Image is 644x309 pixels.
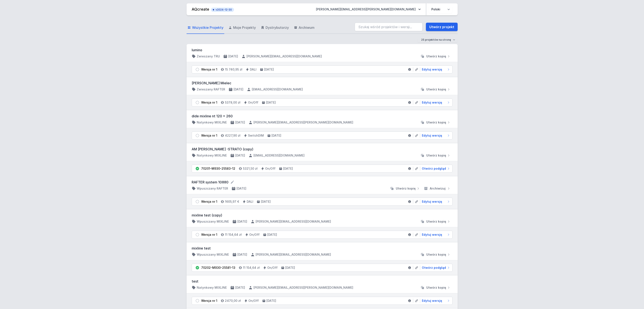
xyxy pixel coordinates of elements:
a: Edytuj wersję [420,100,451,105]
h4: Natynkowy MIXLINE [197,285,227,290]
h4: Zwieszany RAFTER [197,87,225,91]
h4: 11 154,64 zł [225,233,242,237]
span: Utwórz kopię [426,252,446,257]
h4: [DATE] [283,166,293,171]
a: AQcreate [192,7,209,11]
span: Utwórz kopię [396,186,416,191]
h4: [DATE] [235,120,245,125]
h3: mixline test [192,246,453,251]
h4: 5378,00 zł [225,100,240,105]
div: 70202-M930-25581-13 [201,266,235,270]
h4: 15 740,95 zł [225,67,242,72]
span: Edytuj wersję [422,67,442,72]
a: Edytuj wersję [420,299,451,303]
h4: Wpuszczany RAFTER [197,186,228,191]
h4: 4227,90 zł [225,133,240,138]
h3: [PERSON_NAME] Mielec [192,80,453,86]
span: Otwórz podgląd [422,166,446,171]
h4: [DATE] [266,299,276,303]
a: Edytuj wersję [420,200,451,204]
span: Edytuj wersję [422,133,442,138]
h3: mixline test (copy) [192,213,453,218]
h4: [DATE] [235,153,245,158]
h3: AM [PERSON_NAME] -STRATO (copy) [192,147,453,152]
span: Dystrybutorzy [266,25,289,30]
h4: [EMAIL_ADDRESS][DOMAIN_NAME] [252,87,303,91]
h4: DALI [247,200,253,204]
span: Archiwum [299,25,314,30]
span: Utwórz kopię [426,87,446,91]
img: draft.svg [195,299,199,303]
h4: [DATE] [237,186,246,191]
h4: Natynkowy MIXLINE [197,153,227,158]
button: v2024-12-30 [211,7,234,12]
div: Wersja nr 1 [201,133,217,138]
h3: lumino [192,47,453,53]
button: [PERSON_NAME][EMAIL_ADDRESS][PERSON_NAME][DOMAIN_NAME] [313,6,424,13]
img: draft.svg [195,133,199,138]
span: Edytuj wersję [422,299,442,303]
h4: [PERSON_NAME][EMAIL_ADDRESS][DOMAIN_NAME] [247,54,322,58]
span: Edytuj wersję [422,233,442,237]
h4: [DATE] [267,233,277,237]
h4: Zwieszany TRU [197,54,220,58]
button: Utwórz kopię [419,54,453,58]
div: Wersja nr 1 [201,233,217,237]
span: Edytuj wersję [422,200,442,204]
a: Moje Projekty [228,22,257,34]
h4: On/Off [265,166,276,171]
h4: [PERSON_NAME][EMAIL_ADDRESS][PERSON_NAME][DOMAIN_NAME] [253,120,353,125]
img: draft.svg [195,67,199,72]
span: Utwórz kopię [426,120,446,125]
button: Utwórz kopię [388,186,422,191]
h4: [PERSON_NAME][EMAIL_ADDRESS][DOMAIN_NAME] [256,252,331,257]
h4: Wpuszczany MIXLINE [197,219,229,224]
div: Wersja nr 1 [201,299,217,303]
button: Utwórz kopię [419,252,453,257]
button: Utwórz kopię [419,219,453,224]
form: RAFTER system 10880 [192,180,453,185]
h4: [DATE] [271,133,281,138]
h4: [DATE] [234,87,243,91]
h4: SwitchDIM [248,133,264,138]
a: Edytuj wersję [420,133,451,138]
span: Utwórz kopię [426,219,446,224]
h4: Natynkowy MIXLINE [197,120,227,125]
input: Szukaj wśród projektów i wersji... [355,23,422,31]
span: Archiwizuj [430,186,446,191]
a: Archiwum [293,22,315,34]
span: Wszystkie Projekty [192,25,223,30]
span: Otwórz podgląd [422,266,446,270]
select: Wybierz język [429,6,453,13]
span: Utwórz kopię [426,54,446,58]
h4: 11 154,64 zł [243,266,260,270]
div: Wersja nr 1 [201,100,217,105]
div: 70201-M930-25583-12 [201,166,235,171]
a: Utwórz projekt [426,23,458,31]
h4: [EMAIL_ADDRESS][DOMAIN_NAME] [253,153,305,158]
a: Dystrybutorzy [260,22,290,34]
h4: [DATE] [266,100,276,105]
h4: [DATE] [261,200,271,204]
button: Utwórz kopię [419,120,453,125]
h4: [DATE] [237,252,247,257]
h4: On/Off [249,233,260,237]
img: draft.svg [195,200,199,204]
h4: 2470,00 zł [225,299,241,303]
img: draft.svg [195,233,199,237]
a: Edytuj wersję [420,233,451,237]
h4: [DATE] [228,54,238,58]
button: Utwórz kopię [419,285,453,290]
h4: [DATE] [235,285,245,290]
button: Utwórz kopię [419,87,453,91]
button: Edytuj nazwę projektu [230,180,234,184]
a: Otwórz podgląd [420,266,451,270]
h3: test [192,279,453,284]
div: Wersja nr 1 [201,200,217,204]
span: Utwórz kopię [426,153,446,158]
h4: [DATE] [285,266,295,270]
h4: [DATE] [264,67,274,72]
h4: On/Off [248,100,258,105]
h4: [DATE] [237,219,247,224]
a: Otwórz podgląd [420,166,451,171]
